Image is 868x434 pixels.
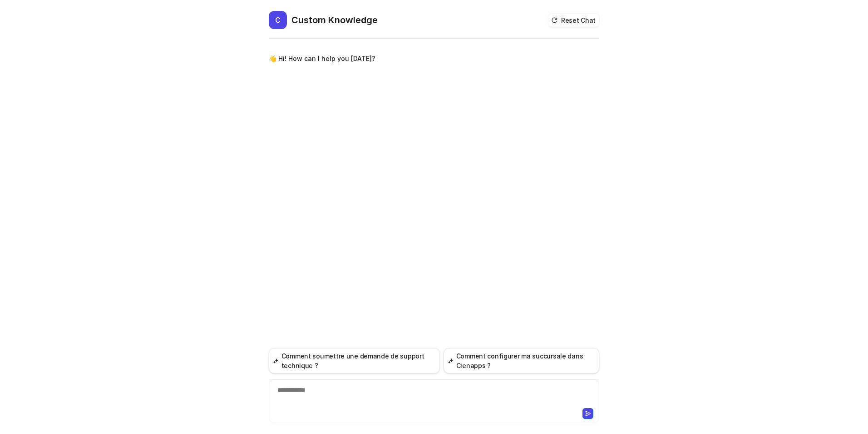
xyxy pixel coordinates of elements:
[444,348,599,373] button: Comment configurer ma succursale dans Cienapps ?
[548,14,599,27] button: Reset Chat
[269,53,375,64] p: 👋 Hi! How can I help you [DATE]?
[269,348,440,373] button: Comment soumettre une demande de support technique ?
[269,11,287,29] span: C
[291,14,378,26] h2: Custom Knowledge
